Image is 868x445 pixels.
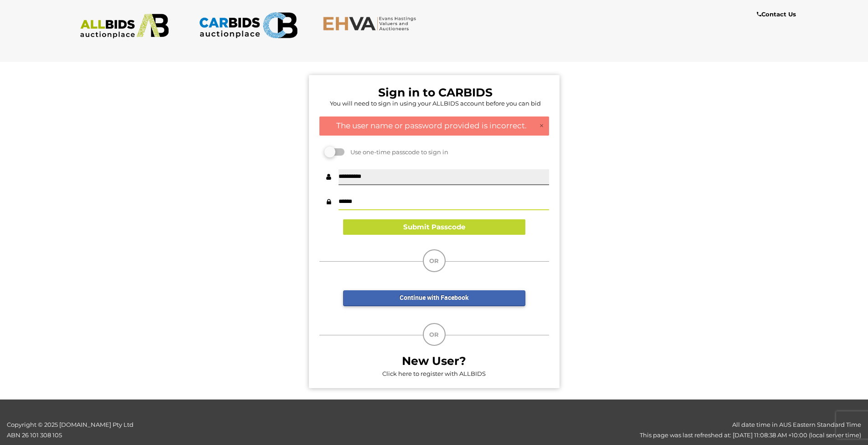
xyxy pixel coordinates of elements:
[343,290,525,306] a: Continue with Facebook
[423,249,446,272] div: OR
[757,9,798,20] a: Contact Us
[382,370,486,377] a: Click here to register with ALLBIDS
[539,121,544,131] a: ×
[217,420,868,441] div: All date time in AUS Eastern Standard Time This page was last refreshed at: [DATE] 11:08:38 AM +1...
[322,100,549,106] h5: You will need to sign in using your ALLBIDS account before you can bid
[324,121,544,130] h4: The user name or password provided is incorrect.
[199,9,298,41] img: CARBIDS.com.au
[346,148,448,156] span: Use one-time passcode to sign in
[323,16,421,31] img: EHVA.com.au
[757,10,796,18] b: Contact Us
[75,14,174,39] img: ALLBIDS.com.au
[402,354,466,368] b: New User?
[343,219,525,235] button: Submit Passcode
[423,323,446,346] div: OR
[378,86,493,99] b: Sign in to CARBIDS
